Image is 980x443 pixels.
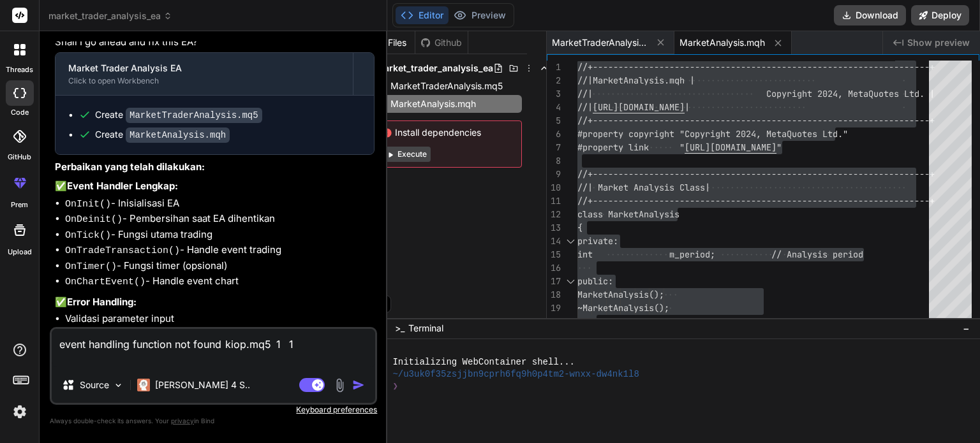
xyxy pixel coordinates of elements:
label: code [11,107,29,118]
span: //| Market Analysis Class [577,182,705,193]
span: MarketAnalysis.mqh [389,96,477,112]
span: //| Copyright 202 [577,88,833,99]
span: //+----------------------------------------------- [577,115,833,126]
span: -------------------+ [833,115,935,126]
li: - Fungsi utama trading [65,228,375,243]
span: int m_period; // Analys [577,249,817,260]
button: Editor [396,6,449,24]
div: 3 [547,87,561,101]
span: MarketAnalysis.mqh | [593,75,695,86]
div: 9 [547,168,561,181]
div: Create [95,128,230,142]
span: 4, MetaQuotes Ltd. | [833,88,935,99]
div: 20 [547,315,561,328]
code: OnTick() [65,230,111,241]
span: [URL][DOMAIN_NAME] [685,142,776,153]
span: Install dependencies [382,126,514,139]
div: Github [415,36,468,49]
img: Pick Models [113,380,124,391]
span: market_trader_analysis_ea [48,10,172,22]
strong: Error Handling: [67,296,137,308]
div: Market Trader Analysis EA [68,62,340,75]
span: >_ [395,322,405,335]
div: 19 [547,301,561,315]
p: Shall I go ahead and fix this EA? [55,35,375,50]
span: #property link " [577,142,685,153]
div: Click to collapse the range. [562,275,579,288]
p: Keyboard preferences [50,405,377,415]
span: " [776,142,782,153]
label: Upload [8,247,32,258]
span: //| [577,75,593,86]
span: -------------------+ [833,61,935,73]
p: Source [80,379,109,391]
span: MarketAnalysis(); [577,289,664,300]
span: privacy [171,417,194,425]
span: MarketAnalysis.mqh [679,36,765,49]
code: OnTimer() [65,261,117,272]
div: 2 [547,74,561,87]
label: prem [11,200,28,210]
span: MarketTraderAnalysis.mq5 [389,78,504,94]
span: #property copyright "Copyright 2024, MetaQuotes Lt [577,128,833,140]
li: - Fungsi timer (opsional) [65,259,375,275]
code: OnDeinit() [65,214,122,225]
span: public: [577,275,613,287]
button: − [960,318,972,338]
div: 6 [547,127,561,141]
li: - Handle event trading [65,243,375,259]
span: Terminal [408,322,443,335]
li: - Inisialisasi EA [65,196,375,212]
img: settings [9,401,31,423]
p: ✅ [55,179,375,194]
button: Preview [449,6,511,24]
div: 17 [547,275,561,288]
strong: Event Handler Lengkap: [67,180,178,192]
span: { [577,222,583,233]
button: Execute [382,147,431,162]
span: market_trader_analysis_ea [376,62,493,75]
span: -------------------+ [833,195,935,207]
strong: Perbaikan yang telah dilakukan: [55,161,205,173]
span: ~/u3uk0f35zsjjbn9cprh6fq9h0p4tm2-wnxx-dw4nk1l8 [392,368,639,381]
span: -------------------+ [833,168,935,180]
label: GitHub [8,152,31,163]
img: Claude 4 Sonnet [137,379,150,391]
span: Initializing WebContainer shell... [392,356,575,368]
div: 16 [547,261,561,275]
div: 15 [547,248,561,261]
div: 5 [547,114,561,127]
li: - Handle event chart [65,274,375,290]
div: Click to collapse the range. [562,235,579,248]
div: Click to open Workbench [68,76,340,86]
div: 18 [547,288,561,301]
div: 12 [547,208,561,221]
code: OnChartEvent() [65,277,145,287]
div: 4 [547,101,561,114]
label: threads [6,64,33,75]
li: - Pembersihan saat EA dihentikan [65,212,375,228]
div: Create [95,108,262,122]
div: 14 [547,235,561,248]
div: 10 [547,181,561,194]
span: | [685,101,690,113]
img: icon [352,379,365,391]
span: | [705,182,710,193]
span: private: [577,235,618,247]
span: //| [577,101,593,113]
span: d." [833,128,848,140]
span: //+----------------------------------------------- [577,195,833,207]
code: OnInit() [65,199,111,210]
p: Always double-check its answers. Your in Bind [50,415,377,427]
li: Pengecekan data market yang valid [65,326,375,341]
span: ~MarketAnalysis(); [577,302,669,314]
p: ✅ [55,295,375,310]
span: MarketTraderAnalysis.mq5 [552,36,648,49]
span: class MarketAnalysis [577,208,679,220]
div: 8 [547,154,561,168]
div: 7 [547,141,561,154]
span: [URL][DOMAIN_NAME] [593,101,685,113]
div: 13 [547,221,561,235]
button: Deploy [911,5,969,25]
p: [PERSON_NAME] 4 S.. [155,379,250,391]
